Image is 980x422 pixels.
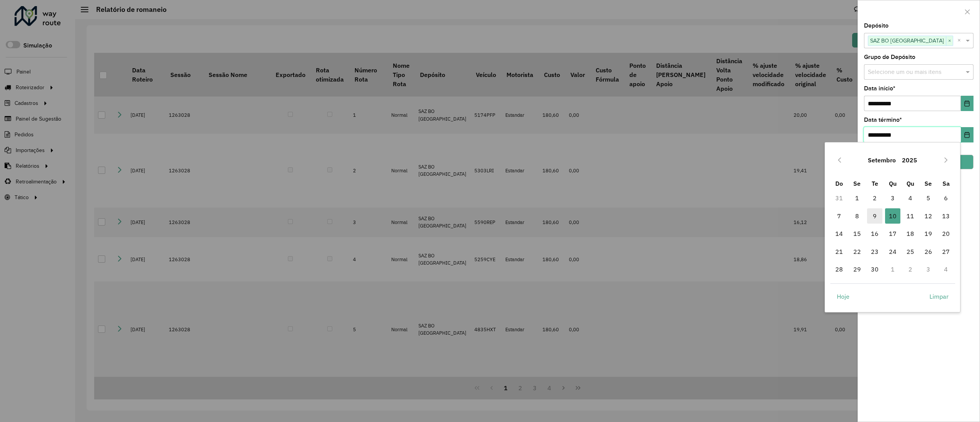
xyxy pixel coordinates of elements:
span: Se [853,180,861,187]
label: Depósito [864,21,889,30]
td: 25 [902,242,920,260]
td: 3 [920,260,938,278]
span: 20 [938,226,954,241]
td: 22 [848,242,866,260]
span: 3 [885,190,900,206]
button: Choose Month [865,151,899,169]
span: Limpar [929,292,949,301]
button: Next Month [940,154,952,166]
span: 18 [903,226,918,241]
label: Data início [864,84,895,93]
span: 23 [867,244,882,259]
span: Se [924,180,932,187]
td: 28 [830,260,848,278]
span: 11 [903,208,918,224]
td: 6 [937,189,955,207]
span: 1 [849,190,865,206]
td: 30 [866,260,884,278]
td: 13 [937,207,955,225]
span: Qu [906,180,914,187]
label: Data término [864,115,902,124]
td: 1 [848,189,866,207]
span: 7 [831,208,847,224]
td: 14 [830,225,848,242]
td: 5 [920,189,938,207]
span: 27 [938,244,954,259]
td: 7 [830,207,848,225]
span: × [946,36,953,46]
span: Qu [889,180,897,187]
span: 16 [867,226,882,241]
td: 17 [884,225,902,242]
div: Choose Date [825,142,960,312]
td: 8 [848,207,866,225]
td: 11 [902,207,920,225]
span: 12 [921,208,936,224]
td: 31 [830,189,848,207]
button: Choose Date [961,127,973,142]
span: 13 [938,208,954,224]
td: 19 [920,225,938,242]
span: Do [835,180,843,187]
span: 4 [903,190,918,206]
span: 29 [849,262,865,277]
span: 25 [903,244,918,259]
span: 26 [921,244,936,259]
span: 15 [849,226,865,241]
span: Te [872,180,878,187]
td: 21 [830,242,848,260]
span: 17 [885,226,900,241]
button: Previous Month [833,154,846,166]
td: 9 [866,207,884,225]
span: 9 [867,208,882,224]
span: 24 [885,244,900,259]
td: 10 [884,207,902,225]
span: 30 [867,262,882,277]
span: Sa [942,180,950,187]
td: 2 [902,260,920,278]
td: 26 [920,242,938,260]
button: Limpar [923,289,955,304]
span: 6 [938,190,954,206]
button: Choose Year [899,151,920,169]
td: 4 [902,189,920,207]
td: 27 [937,242,955,260]
td: 15 [848,225,866,242]
td: 18 [902,225,920,242]
td: 23 [866,242,884,260]
td: 20 [937,225,955,242]
span: 21 [831,244,847,259]
label: Grupo de Depósito [864,52,915,62]
td: 3 [884,189,902,207]
td: 16 [866,225,884,242]
button: Choose Date [961,96,973,111]
span: 10 [885,208,900,224]
span: 2 [867,190,882,206]
span: 19 [921,226,936,241]
button: Hoje [830,289,856,304]
span: Clear all [957,36,964,45]
span: Hoje [837,292,849,301]
span: 28 [831,262,847,277]
td: 2 [866,189,884,207]
td: 1 [884,260,902,278]
td: 29 [848,260,866,278]
td: 12 [920,207,938,225]
span: 22 [849,244,865,259]
span: SAZ BO [GEOGRAPHIC_DATA] [868,36,946,45]
span: 8 [849,208,865,224]
span: 14 [831,226,847,241]
td: 24 [884,242,902,260]
td: 4 [937,260,955,278]
span: 5 [921,190,936,206]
